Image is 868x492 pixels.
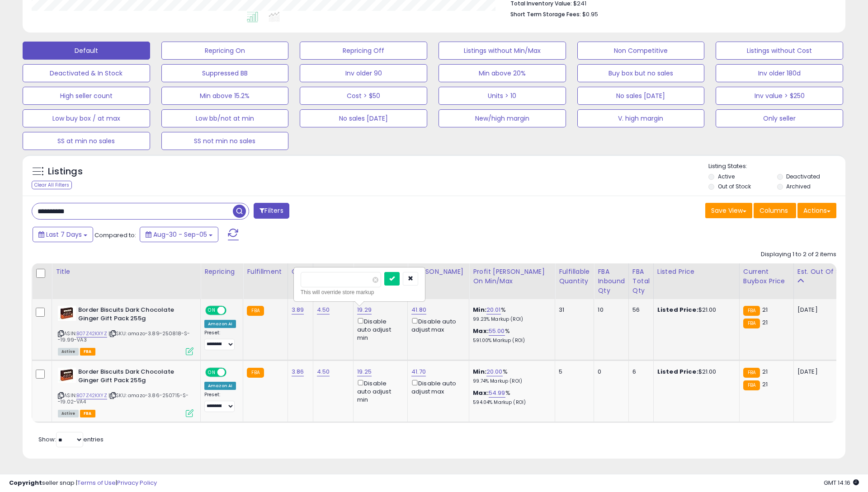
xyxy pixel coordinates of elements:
label: Deactivated [786,173,820,180]
a: 55.00 [489,327,505,336]
span: Compared to: [94,231,136,239]
b: Border Biscuits Dark Chocolate Ginger Gift Pack 255g [78,368,188,387]
button: Min above 20% [439,64,566,82]
div: Listed Price [657,267,736,276]
label: Out of Stock [718,183,751,190]
button: Inv older 180d [716,64,843,82]
div: Amazon AI [204,320,236,328]
button: Low bb/not at min [161,109,289,127]
div: 0 [598,368,622,376]
span: | SKU: amazo-3.86-250715-S--19.02-VA4 [58,392,189,405]
div: Disable auto adjust max [411,378,462,396]
th: The percentage added to the cost of goods (COGS) that forms the calculator for Min & Max prices. [469,263,555,299]
div: FBA Total Qty [632,267,650,295]
button: No sales [DATE] [577,87,705,105]
b: Max: [473,327,489,335]
small: FBA [743,380,760,390]
div: Disable auto adjust min [357,316,401,342]
button: Min above 15.2% [161,87,289,105]
div: % [473,389,548,406]
button: Buy box but no sales [577,64,705,82]
div: Cost [292,267,309,276]
span: All listings currently available for purchase on Amazon [58,410,79,417]
button: Columns [754,203,796,218]
a: 54.99 [489,389,505,398]
label: Active [718,173,735,180]
button: New/high margin [439,109,566,127]
div: Clear All Filters [32,181,72,189]
b: Listed Price: [657,367,698,376]
button: Units > 10 [439,87,566,105]
div: seller snap | | [9,479,157,487]
span: 21 [762,367,768,376]
button: Listings without Cost [716,42,843,60]
a: 20.01 [486,305,501,314]
div: Disable auto adjust max [411,316,462,334]
button: Listings without Min/Max [439,42,566,60]
small: FBA [743,368,760,378]
button: Actions [797,203,836,218]
span: ON [206,307,217,314]
button: No sales [DATE] [300,109,427,127]
div: [PERSON_NAME] [411,267,465,276]
div: 5 [559,368,587,376]
span: Columns [759,206,788,215]
div: This will override store markup [301,288,418,297]
a: 19.29 [357,305,372,314]
button: Cost > $50 [300,87,427,105]
b: Border Biscuits Dark Chocolate Ginger Gift Pack 255g [78,306,188,325]
small: FBA [247,368,264,378]
button: V. high margin [577,109,705,127]
a: 4.50 [317,367,330,376]
span: ON [206,369,217,376]
div: Preset: [204,392,236,412]
div: % [473,306,548,323]
small: FBA [743,306,760,316]
p: 594.04% Markup (ROI) [473,399,548,406]
div: Amazon AI [204,382,236,390]
a: 20.00 [486,367,503,376]
small: FBA [743,319,760,328]
div: $21.00 [657,368,732,376]
div: $21.00 [657,306,732,314]
button: Low buy box / at max [23,109,150,127]
div: FBA inbound Qty [598,267,625,295]
div: 6 [632,368,646,376]
button: Non Competitive [577,42,705,60]
span: Last 7 Days [46,230,82,239]
div: Repricing [204,267,239,276]
div: Title [56,267,197,276]
span: Aug-30 - Sep-05 [153,230,207,239]
a: 3.86 [292,367,304,376]
button: Deactivated & In Stock [23,64,150,82]
div: 31 [559,306,587,314]
div: Preset: [204,330,236,350]
b: Max: [473,389,489,397]
div: ASIN: [58,306,193,354]
button: Inv value > $250 [716,87,843,105]
span: OFF [225,369,240,376]
button: SS at min no sales [23,132,150,150]
button: High seller count [23,87,150,105]
a: 41.70 [411,367,426,376]
div: 10 [598,306,622,314]
p: 591.00% Markup (ROI) [473,337,548,344]
button: Filters [254,203,289,219]
p: 99.74% Markup (ROI) [473,378,548,384]
span: $0.95 [582,10,598,19]
span: 21 [762,305,768,314]
span: 21 [762,380,768,389]
button: Suppressed BB [161,64,289,82]
div: 56 [632,306,646,314]
button: Repricing On [161,42,289,60]
button: Repricing Off [300,42,427,60]
a: B07Z42KXYZ [76,392,107,399]
div: Disable auto adjust min [357,378,401,404]
small: FBA [247,306,264,316]
a: 4.50 [317,305,330,314]
div: Current Buybox Price [743,267,790,286]
button: Inv older 90 [300,64,427,82]
a: Privacy Policy [117,478,157,487]
button: Last 7 Days [33,227,93,242]
span: | SKU: amazo-3.89-250818-S--19.99-VA3 [58,330,190,343]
